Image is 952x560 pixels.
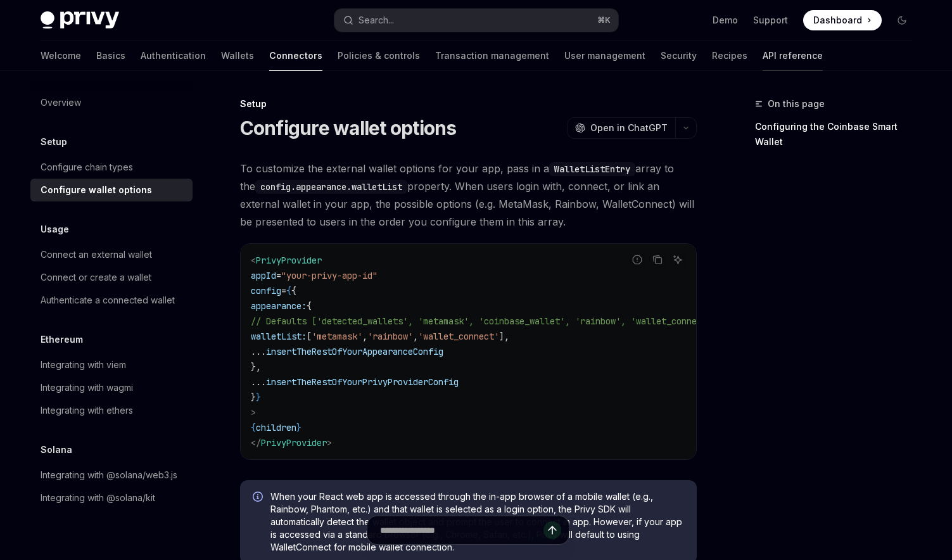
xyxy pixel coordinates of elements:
[334,9,618,32] button: Open search
[30,376,193,399] a: Integrating with wagmi
[270,490,684,554] span: When your React web app is accessed through the in-app browser of a mobile wallet (e.g., Rainbow,...
[567,117,675,139] button: Open in ChatGPT
[256,255,322,266] span: PrivyProvider
[338,41,420,71] a: Policies & controls
[359,13,394,28] div: Search...
[251,422,256,433] span: {
[755,117,922,152] a: Configuring the Coinbase Smart Wallet
[296,422,301,433] span: }
[41,468,177,483] div: Integrating with @solana/web3.js
[255,180,407,194] code: config.appearance.walletList
[41,357,126,372] div: Integrating with viem
[261,437,327,449] span: PrivyProvider
[362,331,367,342] span: ,
[590,122,668,134] span: Open in ChatGPT
[41,403,133,418] div: Integrating with ethers
[269,41,322,71] a: Connectors
[712,41,747,71] a: Recipes
[30,487,193,509] a: Integrating with @solana/kit
[768,96,825,111] span: On this page
[41,270,151,285] div: Connect or create a wallet
[713,14,738,27] a: Demo
[41,293,175,308] div: Authenticate a connected wallet
[307,300,312,312] span: {
[251,331,307,342] span: walletList:
[661,41,697,71] a: Security
[251,376,266,388] span: ...
[312,331,362,342] span: 'metamask'
[251,315,717,327] span: // Defaults ['detected_wallets', 'metamask', 'coinbase_wallet', 'rainbow', 'wallet_connect']
[803,10,882,30] a: Dashboard
[413,331,418,342] span: ,
[141,41,206,71] a: Authentication
[30,179,193,201] a: Configure wallet options
[499,331,509,342] span: ],
[30,243,193,266] a: Connect an external wallet
[221,41,254,71] a: Wallets
[30,289,193,312] a: Authenticate a connected wallet
[327,437,332,449] span: >
[286,285,291,296] span: {
[41,41,81,71] a: Welcome
[670,251,686,268] button: Ask AI
[380,516,543,544] input: Ask a question...
[281,285,286,296] span: =
[251,361,261,372] span: },
[549,162,635,176] code: WalletListEntry
[30,399,193,422] a: Integrating with ethers
[418,331,499,342] span: 'wallet_connect'
[753,14,788,27] a: Support
[291,285,296,296] span: {
[41,160,133,175] div: Configure chain types
[41,380,133,395] div: Integrating with wagmi
[240,117,457,139] h1: Configure wallet options
[367,331,413,342] span: 'rainbow'
[41,442,72,457] h5: Solana
[307,331,312,342] span: [
[813,14,862,27] span: Dashboard
[41,11,119,29] img: dark logo
[251,300,307,312] span: appearance:
[543,521,561,539] button: Send message
[629,251,645,268] button: Report incorrect code
[240,160,697,231] span: To customize the external wallet options for your app, pass in a array to the property. When user...
[96,41,125,71] a: Basics
[266,376,459,388] span: insertTheRestOfYourPrivyProviderConfig
[435,41,549,71] a: Transaction management
[240,98,697,110] div: Setup
[41,182,152,198] div: Configure wallet options
[41,95,81,110] div: Overview
[30,156,193,179] a: Configure chain types
[892,10,912,30] button: Toggle dark mode
[41,247,152,262] div: Connect an external wallet
[256,391,261,403] span: }
[276,270,281,281] span: =
[251,285,281,296] span: config
[281,270,378,281] span: "your-privy-app-id"
[41,134,67,150] h5: Setup
[597,15,611,25] span: ⌘ K
[251,255,256,266] span: <
[763,41,823,71] a: API reference
[41,222,69,237] h5: Usage
[251,391,256,403] span: }
[41,332,83,347] h5: Ethereum
[564,41,645,71] a: User management
[266,346,443,357] span: insertTheRestOfYourAppearanceConfig
[256,422,296,433] span: children
[30,91,193,114] a: Overview
[253,492,265,504] svg: Info
[41,490,155,506] div: Integrating with @solana/kit
[30,464,193,487] a: Integrating with @solana/web3.js
[251,407,256,418] span: >
[251,346,266,357] span: ...
[30,266,193,289] a: Connect or create a wallet
[649,251,666,268] button: Copy the contents from the code block
[30,353,193,376] a: Integrating with viem
[251,270,276,281] span: appId
[251,437,261,449] span: </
